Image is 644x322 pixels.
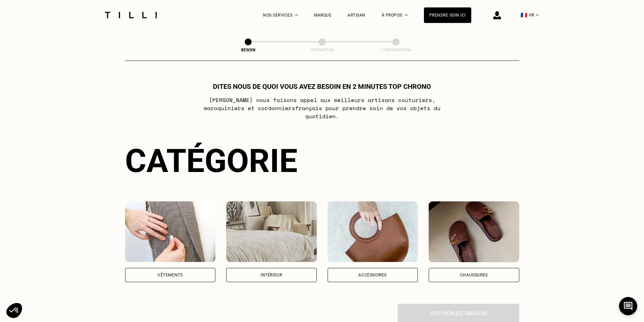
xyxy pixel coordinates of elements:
[493,11,501,19] img: icône connexion
[328,201,418,262] img: Accessoires
[536,14,539,16] img: menu déroulant
[125,201,216,262] img: Vêtements
[295,14,298,16] img: Menu déroulant
[429,201,519,262] img: Chaussures
[521,12,527,18] span: 🇫🇷
[405,14,408,16] img: Menu déroulant à propos
[348,13,365,18] a: Artisan
[188,96,456,120] p: [PERSON_NAME] nous faisons appel aux meilleurs artisans couturiers , maroquiniers et cordonniers ...
[158,273,183,277] div: Vêtements
[288,48,356,52] div: Estimation
[358,273,387,277] div: Accessoires
[102,12,159,18] img: Logo du service de couturière Tilli
[213,82,431,91] h1: Dites nous de quoi vous avez besoin en 2 minutes top chrono
[261,273,282,277] div: Intérieur
[226,201,317,262] img: Intérieur
[362,48,430,52] div: Confirmation
[314,13,331,18] a: Marque
[460,273,488,277] div: Chaussures
[214,48,282,52] div: Besoin
[125,142,519,180] div: Catégorie
[424,7,471,23] a: Prendre soin ici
